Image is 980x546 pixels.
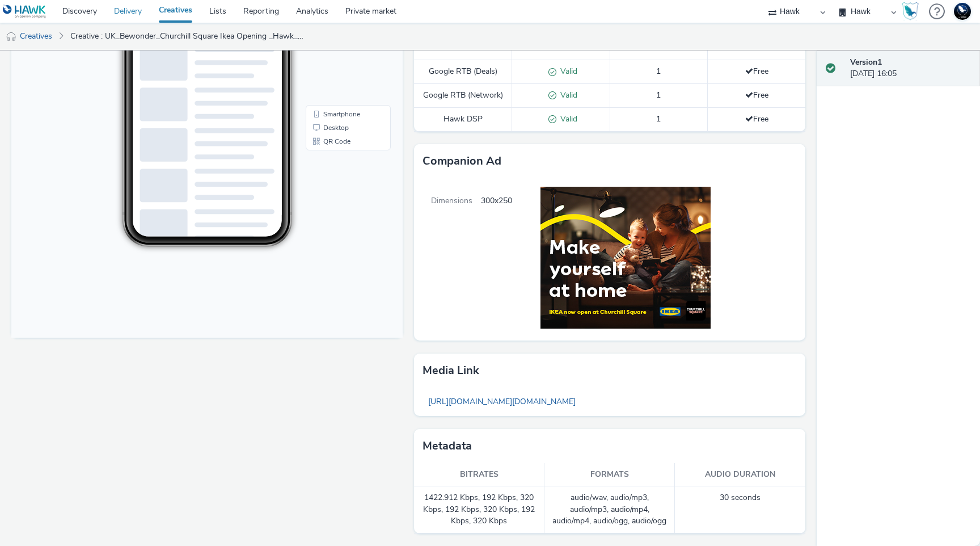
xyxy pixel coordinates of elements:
[312,252,337,259] span: Desktop
[745,90,768,100] span: Free
[65,23,310,50] a: Creative : UK_Bewonder_Churchill Square Ikea Opening _Hawk_Audio_30_300x250_23.09.2025
[6,31,17,43] img: audio
[297,235,377,249] li: Smartphone
[423,362,479,379] h3: Media link
[675,463,805,486] th: Audio duration
[675,486,805,533] td: 30 seconds
[133,44,146,50] span: 10:46
[954,3,971,20] img: Support Hawk
[312,266,339,272] span: QR Code
[414,486,544,533] td: 1422.912 Kbps, 192 Kbps, 320 Kbps, 192 Kbps, 320 Kbps, 192 Kbps, 320 Kbps
[414,84,512,108] td: Google RTB (Network)
[556,114,577,124] span: Valid
[556,66,577,77] span: Valid
[297,249,377,262] li: Desktop
[544,486,675,533] td: audio/wav, audio/mp3, audio/mp3, audio/mp4, audio/mp4, audio/ogg, audio/ogg
[745,114,768,124] span: Free
[312,238,349,245] span: Smartphone
[423,390,581,413] a: [URL][DOMAIN_NAME][DOMAIN_NAME]
[902,2,923,20] a: Hawk Academy
[656,114,661,124] span: 1
[414,60,512,84] td: Google RTB (Deals)
[481,178,512,341] span: 300x250
[297,262,377,276] li: QR Code
[556,90,577,100] span: Valid
[3,5,47,19] img: undefined Logo
[512,178,719,337] img: Companion Ad
[423,153,501,170] h3: Companion Ad
[414,178,481,341] span: Dimensions
[544,463,675,486] th: Formats
[656,66,661,77] span: 1
[423,438,472,455] h3: Metadata
[656,90,661,100] span: 1
[902,2,919,20] img: Hawk Academy
[745,66,768,77] span: Free
[414,463,544,486] th: Bitrates
[850,57,882,68] strong: Version 1
[414,107,512,131] td: Hawk DSP
[850,57,971,80] div: [DATE] 16:05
